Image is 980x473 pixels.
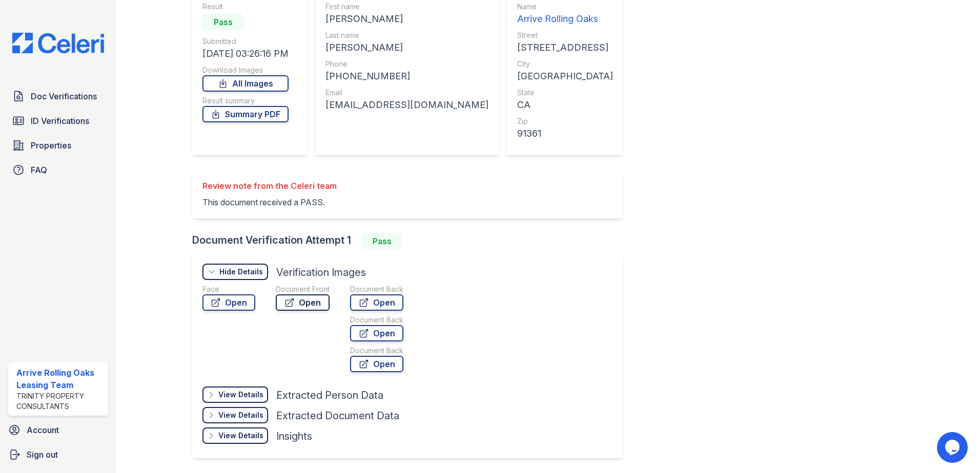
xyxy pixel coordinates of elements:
[350,284,403,294] div: Document Back
[517,2,613,26] a: Name Arrive Rolling Oaks
[16,391,104,412] div: Trinity Property Consultants
[202,75,289,92] a: All Images
[517,30,613,40] div: Street
[350,356,403,372] a: Open
[517,88,613,98] div: State
[350,294,403,311] a: Open
[202,106,289,122] a: Summary PDF
[276,294,330,311] a: Open
[517,126,613,141] div: 91361
[218,431,263,441] div: View Details
[192,233,631,249] div: Document Verification Attempt 1
[517,69,613,83] div: [GEOGRAPHIC_DATA]
[517,2,613,12] div: Name
[276,429,312,443] div: Insights
[517,116,613,126] div: Zip
[325,59,488,69] div: Phone
[202,284,255,294] div: Face
[276,265,366,279] div: Verification Images
[276,408,399,423] div: Extracted Document Data
[517,12,613,26] div: Arrive Rolling Oaks
[202,36,289,47] div: Submitted
[202,2,289,12] div: Result
[4,420,112,440] a: Account
[8,86,108,106] a: Doc Verifications
[219,267,263,277] div: Hide Details
[325,69,488,83] div: [PHONE_NUMBER]
[8,135,108,156] a: Properties
[202,294,255,311] a: Open
[325,12,488,26] div: [PERSON_NAME]
[202,96,289,106] div: Result summary
[31,164,47,176] span: FAQ
[27,448,58,461] span: Sign out
[350,315,403,325] div: Document Back
[31,139,71,152] span: Properties
[937,432,970,463] iframe: chat widget
[276,388,383,402] div: Extracted Person Data
[517,59,613,69] div: City
[8,111,108,131] a: ID Verifications
[4,444,112,465] a: Sign out
[325,2,488,12] div: First name
[202,47,289,61] div: [DATE] 03:26:16 PM
[218,410,263,420] div: View Details
[325,98,488,112] div: [EMAIL_ADDRESS][DOMAIN_NAME]
[31,90,97,102] span: Doc Verifications
[202,196,337,208] p: This document received a PASS.
[202,14,243,30] div: Pass
[202,65,289,75] div: Download Images
[27,424,59,436] span: Account
[325,40,488,55] div: [PERSON_NAME]
[325,30,488,40] div: Last name
[4,33,112,53] img: CE_Logo_Blue-a8612792a0a2168367f1c8372b55b34899dd931a85d93a1a3d3e32e68fde9ad4.png
[31,115,89,127] span: ID Verifications
[16,367,104,391] div: Arrive Rolling Oaks Leasing Team
[350,346,403,356] div: Document Back
[350,325,403,341] a: Open
[276,284,330,294] div: Document Front
[361,233,402,249] div: Pass
[517,40,613,55] div: [STREET_ADDRESS]
[325,88,488,98] div: Email
[218,390,263,400] div: View Details
[8,160,108,180] a: FAQ
[517,98,613,112] div: CA
[202,180,337,192] div: Review note from the Celeri team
